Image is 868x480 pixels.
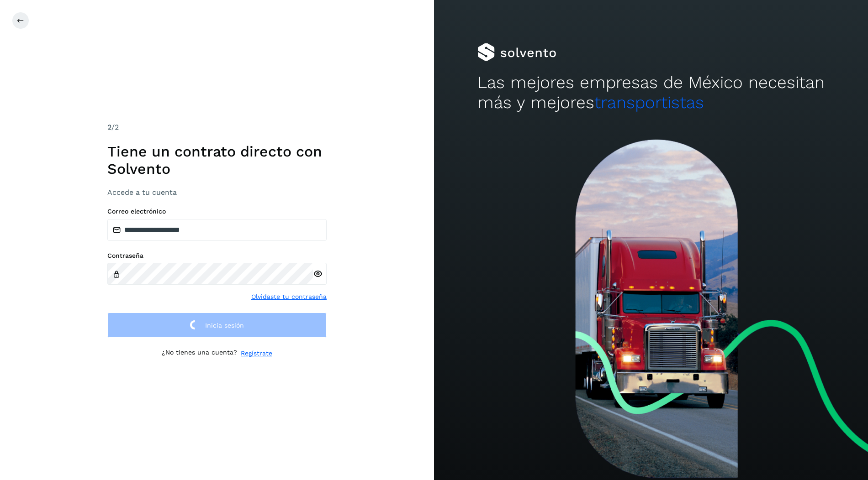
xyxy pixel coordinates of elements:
p: ¿No tienes una cuenta? [162,349,237,358]
div: /2 [107,122,327,133]
button: Inicia sesión [107,313,327,338]
span: transportistas [594,93,704,112]
span: 2 [107,123,111,131]
h1: Tiene un contrato directo con Solvento [107,143,327,178]
a: Olvidaste tu contraseña [251,292,327,302]
label: Contraseña [107,252,327,260]
h2: Las mejores empresas de México necesitan más y mejores [477,73,825,113]
label: Correo electrónico [107,208,327,215]
h3: Accede a tu cuenta [107,188,327,197]
a: Regístrate [241,349,272,358]
span: Inicia sesión [205,322,244,329]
